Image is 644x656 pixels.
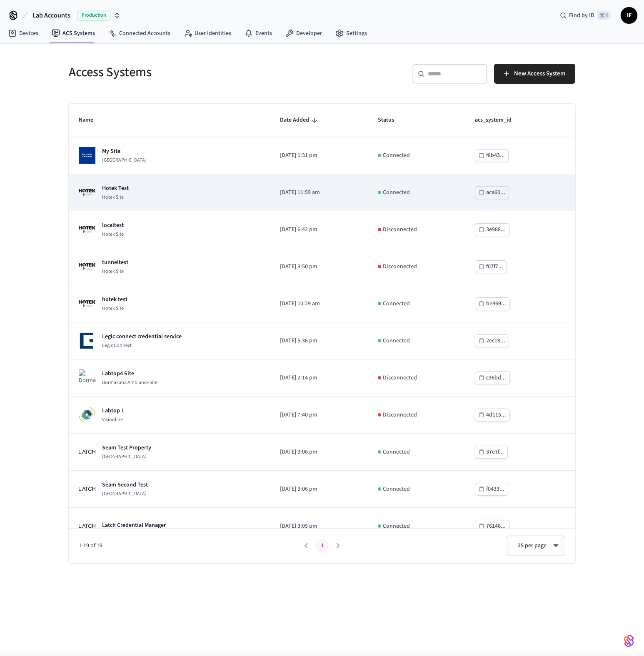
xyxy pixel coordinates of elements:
[486,187,505,198] div: aca60...
[622,8,637,23] span: IF
[102,521,166,529] p: Latch Credential Manager
[79,518,95,534] img: Latch Building Logo
[79,444,95,460] img: Latch Building Logo
[280,337,358,345] p: [DATE] 5:36 pm
[280,485,358,494] p: [DATE] 3:06 pm
[279,26,329,41] a: Developer
[102,305,127,312] p: Hotek Site
[486,150,505,161] div: f8b43...
[486,262,503,272] div: f07f7...
[475,446,508,459] button: 37e7f...
[569,11,594,20] span: Find by ID
[383,262,417,271] p: Disconnected
[69,64,317,81] h5: Access Systems
[475,260,507,273] button: f07f7...
[383,225,417,234] p: Disconnected
[102,444,151,452] p: Seam Test Property
[102,369,157,378] p: Labtop4 Site
[486,410,506,420] div: 4d115...
[102,332,182,341] p: Legic connect credential service
[102,417,124,423] p: Visionline
[486,224,506,235] div: 3e988...
[475,114,522,127] span: acs_system_id
[32,10,70,20] span: Lab Accounts
[102,147,147,155] p: My Site
[475,483,508,496] button: f0433...
[475,520,509,533] button: 76146...
[102,407,124,415] p: Labtop 1
[79,407,95,423] img: Visionline Logo
[102,342,182,349] p: Legic Connect
[486,521,506,531] div: 76146...
[79,369,95,386] img: Dormakaba Ambiance Site Logo
[102,258,128,267] p: tunneltest
[383,299,410,308] p: Connected
[475,297,510,310] button: be869...
[102,295,127,304] p: hotek test
[79,184,95,201] img: Hotek Site Logo
[102,454,151,460] p: [GEOGRAPHIC_DATA]
[280,299,358,308] p: [DATE] 10:29 am
[383,374,417,382] p: Disconnected
[486,484,504,494] div: f0433...
[383,411,417,419] p: Disconnected
[102,491,148,497] p: [GEOGRAPHIC_DATA]
[280,114,320,127] span: Date Added
[315,539,329,552] button: page 1
[486,447,504,457] div: 37e7f...
[102,231,124,238] p: Hotek Site
[102,26,177,41] a: Connected Accounts
[475,409,510,422] button: 4d115...
[298,539,346,552] nav: pagination navigation
[475,223,509,236] button: 3e988...
[511,536,560,556] div: 25 per page
[280,151,358,160] p: [DATE] 1:31 pm
[514,68,565,79] span: New Access System
[79,481,95,497] img: Latch Building Logo
[102,481,148,489] p: Seam Second Test
[102,157,147,164] p: [GEOGRAPHIC_DATA]
[79,147,95,164] img: Dormakaba Community Site Logo
[486,336,505,346] div: 2ece8...
[383,337,410,345] p: Connected
[383,448,410,456] p: Connected
[280,411,358,419] p: [DATE] 7:40 pm
[79,332,95,349] img: Legic Connect Logo
[329,26,374,41] a: Settings
[79,221,95,238] img: Hotek Site Logo
[280,374,358,382] p: [DATE] 2:14 pm
[79,295,95,312] img: Hotek Site Logo
[177,26,238,41] a: User Identities
[79,114,104,127] span: Name
[77,10,110,21] span: Production
[378,114,405,127] span: Status
[102,268,128,275] p: Hotek Site
[280,262,358,271] p: [DATE] 3:50 pm
[102,194,129,201] p: Hotek Site
[280,448,358,456] p: [DATE] 3:06 pm
[102,379,157,386] p: Dormakaba Ambiance Site
[280,522,358,531] p: [DATE] 3:05 pm
[383,188,410,197] p: Connected
[621,7,637,24] button: IF
[475,334,509,347] button: 2ece8...
[475,372,510,384] button: c36bd...
[45,26,102,41] a: ACS Systems
[597,11,611,20] span: ⌘ K
[2,26,45,41] a: Devices
[475,186,509,199] button: aca60...
[280,188,358,197] p: [DATE] 11:59 am
[102,221,124,229] p: localtest
[486,373,506,383] div: c36bd...
[624,634,634,648] img: SeamLogoGradient.69752ec5.svg
[79,541,298,550] span: 1-19 of 19
[494,64,575,84] button: New Access System
[383,522,410,531] p: Connected
[280,225,358,234] p: [DATE] 6:42 pm
[383,485,410,494] p: Connected
[383,151,410,160] p: Connected
[238,26,279,41] a: Events
[102,184,129,192] p: Hotek Test
[486,299,506,309] div: be869...
[79,258,95,275] img: Hotek Site Logo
